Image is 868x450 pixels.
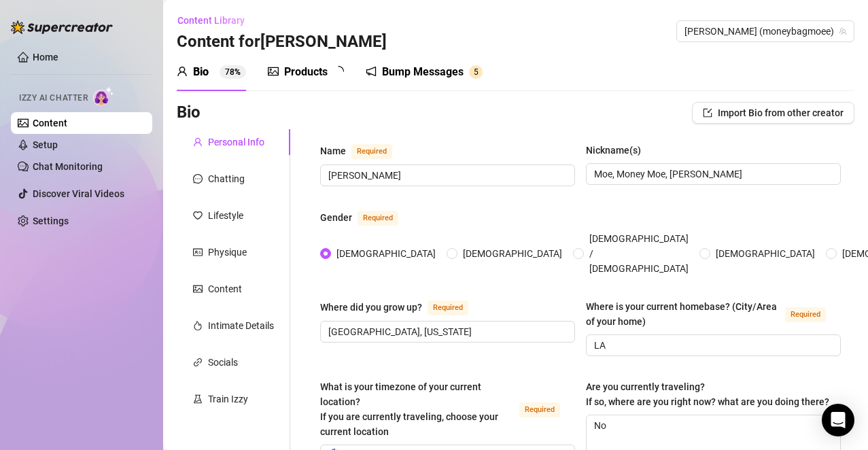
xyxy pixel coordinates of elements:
[220,65,246,79] sup: 78%
[33,161,103,172] a: Chat Monitoring
[11,20,113,34] img: logo-BBDzfeDw.svg
[33,52,58,63] a: Home
[331,246,441,261] span: [DEMOGRAPHIC_DATA]
[193,358,203,367] span: link
[351,144,392,159] span: Required
[33,215,69,226] a: Settings
[718,107,844,118] span: Import Bio from other creator
[208,281,242,296] div: Content
[320,381,498,437] span: What is your timezone of your current location? If you are currently traveling, choose your curre...
[177,66,188,77] span: user
[208,135,264,150] div: Personal Info
[584,231,694,276] span: [DEMOGRAPHIC_DATA] / [DEMOGRAPHIC_DATA]
[193,64,209,80] div: Bio
[177,31,387,53] h3: Content for [PERSON_NAME]
[193,211,203,220] span: heart
[469,65,483,79] sup: 5
[684,21,846,41] span: Monique (moneybagmoee)
[193,394,203,404] span: experiment
[366,66,377,77] span: notification
[358,211,398,226] span: Required
[193,137,203,147] span: user
[177,15,245,26] span: Content Library
[331,64,346,79] span: loading
[93,86,114,106] img: AI Chatter
[586,143,641,158] div: Nickname(s)
[703,108,712,118] span: import
[839,27,847,35] span: team
[710,246,820,261] span: [DEMOGRAPHIC_DATA]
[33,188,124,199] a: Discover Viral Videos
[594,338,830,353] input: Where is your current homebase? (City/Area of your home)
[382,64,464,80] div: Bump Messages
[822,404,854,436] div: Open Intercom Messenger
[320,300,422,315] div: Where did you grow up?
[428,300,468,315] span: Required
[193,284,203,294] span: picture
[474,67,479,77] span: 5
[586,381,829,407] span: Are you currently traveling? If so, where are you right now? what are you doing there?
[586,299,841,329] label: Where is your current homebase? (City/Area of your home)
[320,209,413,226] label: Gender
[33,139,58,150] a: Setup
[208,392,248,406] div: Train Izzy
[208,355,238,370] div: Socials
[519,402,560,417] span: Required
[586,299,780,329] div: Where is your current homebase? (City/Area of your home)
[284,64,328,80] div: Products
[33,118,67,128] a: Content
[328,324,564,339] input: Where did you grow up?
[193,247,203,257] span: idcard
[320,143,407,159] label: Name
[320,299,483,315] label: Where did you grow up?
[692,102,854,124] button: Import Bio from other creator
[208,318,274,333] div: Intimate Details
[268,66,279,77] span: picture
[586,143,650,158] label: Nickname(s)
[594,167,830,181] input: Nickname(s)
[320,210,352,225] div: Gender
[328,168,564,183] input: Name
[19,92,88,105] span: Izzy AI Chatter
[208,245,247,260] div: Physique
[193,174,203,184] span: message
[177,10,256,31] button: Content Library
[193,321,203,330] span: fire
[177,102,201,124] h3: Bio
[457,246,568,261] span: [DEMOGRAPHIC_DATA]
[208,171,245,186] div: Chatting
[208,208,243,223] div: Lifestyle
[785,307,826,322] span: Required
[320,143,346,158] div: Name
